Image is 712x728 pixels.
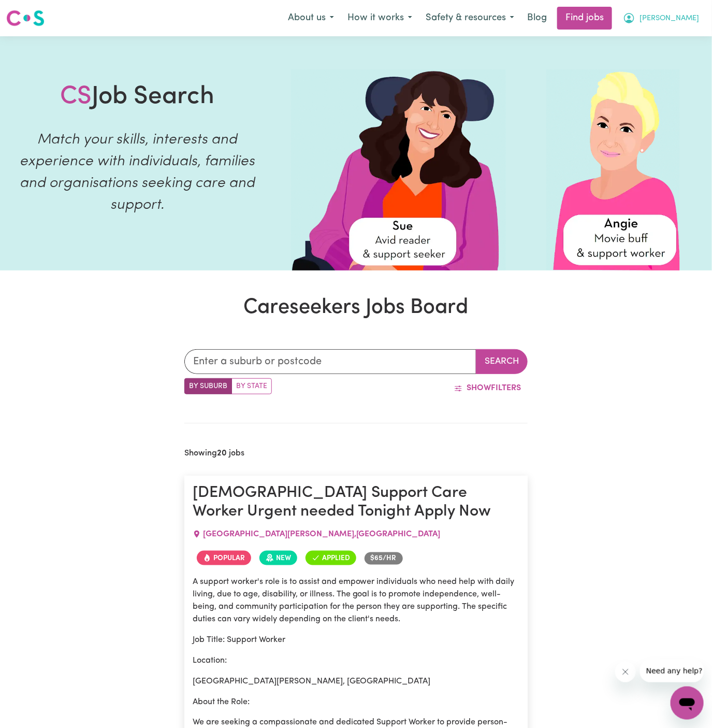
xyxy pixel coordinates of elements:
h1: Job Search [60,82,214,112]
span: Job posted within the last 30 days [259,551,297,565]
p: [GEOGRAPHIC_DATA][PERSON_NAME], [GEOGRAPHIC_DATA] [193,675,520,688]
span: You've applied for this job [306,551,356,565]
h1: [DEMOGRAPHIC_DATA] Support Care Worker Urgent needed Tonight Apply Now [193,484,520,522]
label: Search by state [231,378,272,394]
label: Search by suburb/post code [184,378,232,394]
p: Location: [193,654,520,667]
b: 20 [217,449,227,458]
a: Find jobs [557,7,612,30]
img: Careseekers logo [6,9,45,27]
a: Careseekers logo [6,6,45,30]
span: [GEOGRAPHIC_DATA][PERSON_NAME] , [GEOGRAPHIC_DATA] [203,530,441,538]
h2: Showing jobs [184,449,244,459]
button: How it works [341,7,419,29]
iframe: Message from company [640,660,704,682]
iframe: Close message [615,662,636,682]
p: About the Role: [193,696,520,708]
p: Match your skills, interests and experience with individuals, families and organisations seeking ... [12,129,262,216]
span: Job is popular [197,551,251,565]
button: My Account [616,7,706,29]
span: CS [60,84,92,109]
span: Job rate per hour [365,552,403,565]
input: Enter a suburb or postcode [184,349,477,374]
iframe: Button to launch messaging window [671,687,704,720]
span: [PERSON_NAME] [640,13,699,24]
button: About us [281,7,341,29]
p: Job Title: Support Worker [193,634,520,646]
button: ShowFilters [447,378,528,398]
button: Safety & resources [419,7,521,29]
button: Search [476,349,528,374]
span: Show [467,384,491,392]
p: A support worker's role is to assist and empower individuals who need help with daily living, due... [193,576,520,625]
a: Blog [521,7,553,30]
